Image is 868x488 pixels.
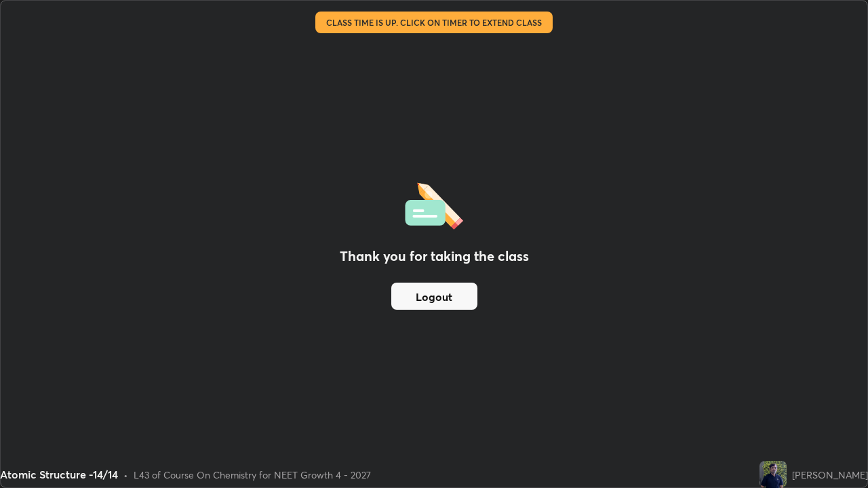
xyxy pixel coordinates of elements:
[134,468,371,482] div: L43 of Course On Chemistry for NEET Growth 4 - 2027
[123,468,128,482] div: •
[391,283,477,310] button: Logout
[759,461,787,488] img: 924660acbe704701a98f0fe2bdf2502a.jpg
[340,246,529,266] h2: Thank you for taking the class
[792,468,868,482] div: [PERSON_NAME]
[405,178,463,230] img: offlineFeedback.1438e8b3.svg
